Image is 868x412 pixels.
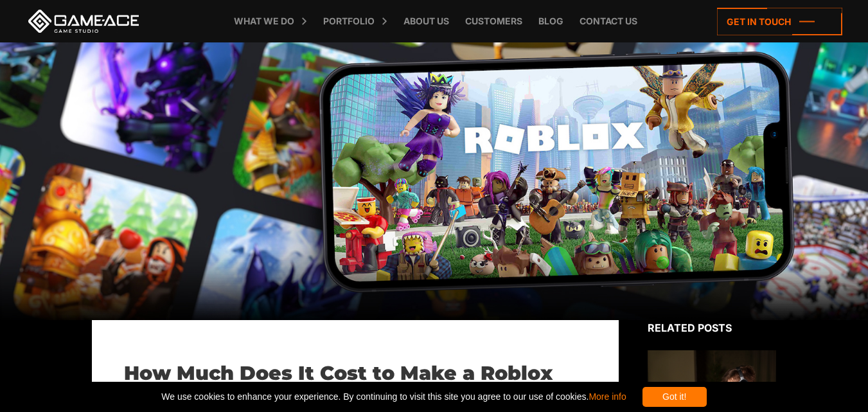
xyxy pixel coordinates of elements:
[124,362,587,408] h1: How Much Does It Cost to Make a Roblox Game? A Breakdown of Development
[642,387,707,407] div: Got it!
[717,8,842,35] a: Get in touch
[648,320,776,336] div: Related posts
[161,387,626,407] span: We use cookies to enhance your experience. By continuing to visit this site you agree to our use ...
[589,391,626,402] a: More info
